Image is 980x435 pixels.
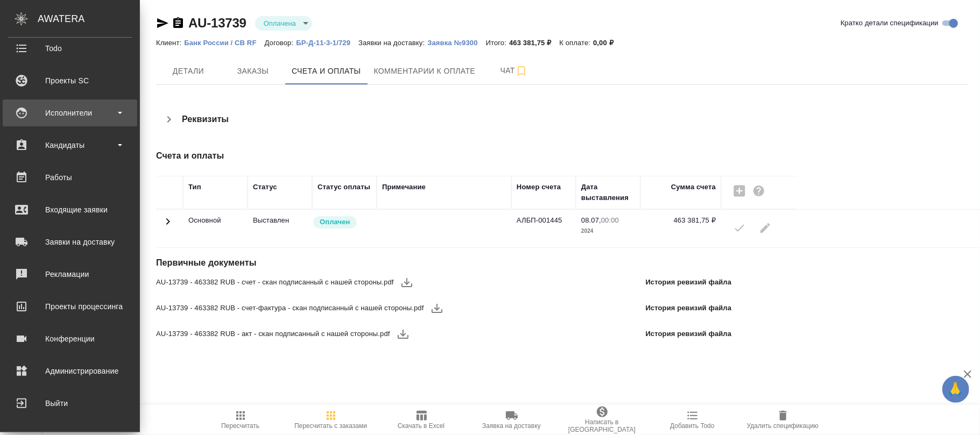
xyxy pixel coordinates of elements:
span: Комментарии к оплате [374,65,476,78]
a: AU-13739 [188,16,246,30]
p: 08.07, [581,216,601,224]
svg: Подписаться [515,65,528,77]
p: 00:00 [601,216,619,224]
p: История ревизий файла [646,329,732,339]
div: Заявки на доставку [8,234,132,250]
p: Заявка №9300 [427,39,485,47]
span: Написать в [GEOGRAPHIC_DATA] [563,418,641,433]
a: БР-Д-11-3-1/729 [296,38,358,47]
a: Проекты SC [3,67,137,94]
p: Заявки на доставку: [358,39,427,47]
p: Клиент: [156,39,184,47]
p: Оплачен [320,217,350,227]
button: Скопировать ссылку [172,17,185,30]
div: Дата выставления [581,182,635,203]
button: Удалить спецификацию [738,405,828,435]
div: Тип [188,182,201,192]
div: Статус [253,182,277,192]
p: История ревизий файла [646,303,732,313]
span: AU-13739 - 463382 RUB - счет-фактура - скан подписанный с нашей стороны.pdf [156,303,424,313]
div: Входящие заявки [8,202,132,218]
p: История ревизий файла [646,277,732,288]
a: Todo [3,35,137,62]
div: Статус оплаты [318,182,370,192]
a: Администрирование [3,358,137,384]
div: Проекты SC [8,73,132,89]
a: Работы [3,164,137,191]
div: Todo [8,40,132,56]
p: Договор: [265,39,297,47]
span: Пересчитать [221,422,259,430]
td: Основной [183,210,248,247]
p: Итого: [486,39,509,47]
h4: Первичные документы [156,256,736,269]
span: Пересчитать с заказами [294,422,367,430]
div: Примечание [382,182,426,192]
span: 🙏 [947,378,965,401]
div: AWATERA [38,8,140,30]
a: Банк России / CB RF [184,38,264,47]
span: Заявка на доставку [482,422,540,430]
span: Заказы [227,65,279,78]
button: Заявка №9300 [427,38,485,48]
span: Счета и оплаты [292,65,361,78]
div: Администрирование [8,363,132,379]
div: Рекламации [8,266,132,282]
h4: Счета и оплаты [156,149,736,162]
span: Toggle Row Expanded [161,222,174,230]
button: 🙏 [942,376,969,403]
button: Написать в [GEOGRAPHIC_DATA] [557,405,647,435]
p: БР-Д-11-3-1/729 [296,39,358,47]
a: Заявки на доставку [3,229,137,255]
a: Конференции [3,325,137,352]
a: Проекты процессинга [3,293,137,320]
button: Скопировать ссылку для ЯМессенджера [156,17,169,30]
div: Проекты процессинга [8,298,132,315]
button: Добавить Todo [647,405,738,435]
p: К оплате: [559,39,593,47]
div: Конференции [8,331,132,347]
span: Удалить спецификацию [747,422,819,430]
div: Оплачена [255,16,312,31]
p: Все изменения в спецификации заблокированы [253,215,307,226]
a: Выйти [3,390,137,417]
div: Сумма счета [671,182,716,192]
p: 463 381,75 ₽ [509,39,559,47]
button: Скачать в Excel [376,405,467,435]
span: Добавить Todo [670,422,714,430]
p: 2024 [581,226,635,237]
span: AU-13739 - 463382 RUB - акт - скан подписанный с нашей стороны.pdf [156,329,390,339]
span: Скачать в Excel [398,422,445,430]
button: Заявка на доставку [467,405,557,435]
h4: Реквизиты [182,113,229,126]
div: Работы [8,169,132,186]
a: Рекламации [3,261,137,288]
td: АЛБП-001445 [511,210,576,247]
button: Пересчитать [195,405,286,435]
div: Выйти [8,395,132,411]
p: Банк России / CB RF [184,39,264,47]
div: Кандидаты [8,137,132,153]
button: Оплачена [260,19,299,28]
span: Детали [163,65,214,78]
button: Пересчитать с заказами [286,405,376,435]
a: Входящие заявки [3,196,137,223]
p: 0,00 ₽ [593,39,622,47]
span: AU-13739 - 463382 RUB - счет - скан подписанный с нашей стороны.pdf [156,277,394,288]
span: Чат [488,64,540,77]
td: 463 381,75 ₽ [640,210,721,247]
div: Номер счета [517,182,561,192]
span: Кратко детали спецификации [841,18,939,28]
div: Исполнители [8,105,132,121]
